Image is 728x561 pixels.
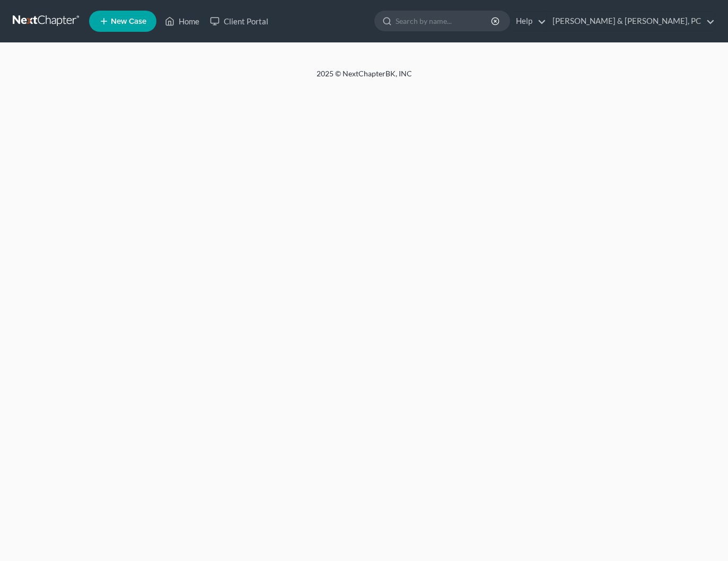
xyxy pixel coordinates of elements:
input: Search by name... [396,11,493,31]
div: 2025 © NextChapterBK, INC [62,68,666,87]
span: New Case [111,17,146,25]
a: [PERSON_NAME] & [PERSON_NAME], PC [547,12,715,31]
a: Client Portal [205,12,274,31]
a: Home [160,12,205,31]
a: Help [511,12,546,31]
